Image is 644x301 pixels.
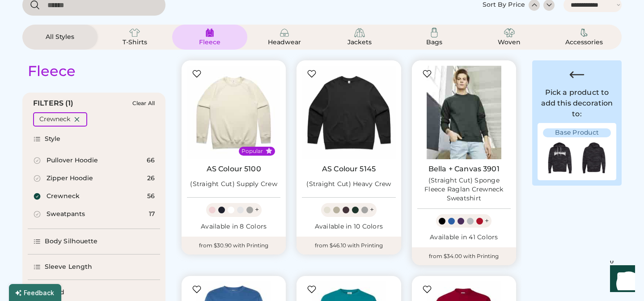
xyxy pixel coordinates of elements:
[370,205,374,215] div: +
[543,128,611,137] div: Base Product
[417,176,511,203] div: (Straight Cut) Sponge Fleece Raglan Crewneck Sweatshirt
[354,27,365,38] img: Jackets Icon
[485,216,489,226] div: +
[40,33,80,42] div: All Styles
[45,263,92,271] div: Sleeve Length
[538,87,616,119] div: Pick a product to add this decoration to:
[543,141,577,175] img: Main Image Front Design
[322,165,376,174] a: AS Colour 5145
[129,27,140,38] img: T-Shirts Icon
[306,180,391,189] div: (Straight Cut) Heavy Crew
[297,237,401,254] div: from $46.10 with Printing
[417,66,511,159] img: BELLA + CANVAS 3901 (Straight Cut) Sponge Fleece Raglan Crewneck Sweatshirt
[602,261,640,299] iframe: Front Chat
[204,27,215,38] img: Fleece Icon
[489,38,530,47] div: Woven
[429,27,440,38] img: Bags Icon
[45,135,61,144] div: Style
[255,205,259,215] div: +
[147,192,155,201] div: 56
[187,222,280,231] div: Available in 8 Colors
[302,66,395,159] img: AS Colour 5145 (Straight Cut) Heavy Crew
[414,38,454,47] div: Bags
[504,27,515,38] img: Woven Icon
[45,237,98,246] div: Body Silhouette
[579,27,589,38] img: Accessories Icon
[302,222,395,231] div: Available in 10 Colors
[190,38,230,47] div: Fleece
[279,27,290,38] img: Headwear Icon
[47,156,98,165] div: Pullover Hoodie
[149,210,155,219] div: 17
[483,0,525,9] div: Sort By Price
[147,174,155,183] div: 26
[47,192,80,201] div: Crewneck
[190,180,277,189] div: (Straight Cut) Supply Crew
[577,141,611,175] img: Main Image Back Design
[241,148,263,155] div: Popular
[187,66,280,159] img: AS Colour 5100 (Straight Cut) Supply Crew
[412,247,516,265] div: from $34.00 with Printing
[428,165,500,174] a: Bella + Canvas 3901
[266,148,272,154] button: Popular Style
[147,156,155,165] div: 66
[132,100,155,106] div: Clear All
[417,233,511,242] div: Available in 41 Colors
[114,38,155,47] div: T-Shirts
[564,38,604,47] div: Accessories
[33,98,74,109] div: FILTERS (1)
[28,62,76,80] div: Fleece
[182,237,286,254] div: from $30.90 with Printing
[47,210,85,219] div: Sweatpants
[39,115,70,124] div: Crewneck
[264,38,305,47] div: Headwear
[339,38,380,47] div: Jackets
[207,165,261,174] a: AS Colour 5100
[47,174,93,183] div: Zipper Hoodie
